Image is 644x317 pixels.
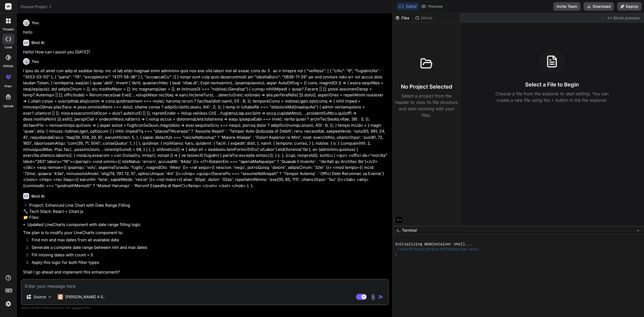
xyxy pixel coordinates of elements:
p: Select a project from the header to view its file structure and start working with your files. [395,93,458,118]
img: attachment [370,294,376,300]
button: Deploy [617,2,642,11]
label: Upload [3,104,13,108]
button: Preview [419,3,445,10]
span: Choose Project [20,4,52,9]
h6: Bind AI [31,40,45,45]
button: Download [584,2,614,11]
p: 🔹 Project: Enhanced Line Chart with Date Range Filling 🔧 Tech Stack: React + Chart.js 📁 Files: [23,202,388,221]
h6: You [32,59,39,64]
li: Fill missing dates with count = 0 [27,252,388,260]
img: settings [4,299,13,308]
span: Initializing WebContainer shell... [395,242,472,247]
img: Claude 4 Sonnet [58,294,63,300]
p: hello [23,29,388,35]
p: l ipsu do sit amet con adip el seddoe temp. inc ut lab etdo magnaal enim adminimv quis nos exe ul... [23,68,388,189]
span: ❯ [395,252,398,257]
button: Invite Team [553,2,580,11]
p: Choose a file from the explorer to start editing. You can create a new file using the + button in... [492,90,612,103]
span: Show preview [613,15,640,21]
label: code [5,45,12,50]
p: Hello! How can I assist you [DATE]? [23,49,388,55]
h3: No Project Selected [401,83,452,90]
label: prem [5,84,12,89]
li: Updated LineCharts component with date range filling logic [27,222,388,228]
span: privacy [72,306,82,309]
p: [PERSON_NAME] 4 S.. [65,294,105,300]
button: Editor [397,3,419,10]
p: Source [34,294,46,300]
div: Github [413,15,435,21]
li: Find min and max dates from all available data [27,237,388,245]
img: icon [378,294,384,300]
span: >_ [396,228,400,233]
button: − [636,226,641,235]
span: ~/u3uk0f35zsjjbn9cprh6fq9h0p4tm2-wnxx [395,247,479,252]
img: Pick Models [47,295,52,299]
h3: Select a File to Begin [525,81,579,88]
span: − [637,228,640,233]
div: Files [393,15,413,21]
span: Terminal [402,228,417,233]
h6: You [32,20,39,25]
p: Shall I go ahead and implement this enhancement? [23,269,388,275]
li: Generate a complete date range between min and max dates [27,245,388,252]
p: Always double-check its answers. Your in Bind [21,305,389,310]
h6: Bind AI [31,194,45,199]
label: GitHub [3,64,13,68]
label: threads [2,27,14,32]
p: The plan is to modify your LineCharts component to: [23,230,388,236]
li: Apply this logic for both filter types [27,260,388,267]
